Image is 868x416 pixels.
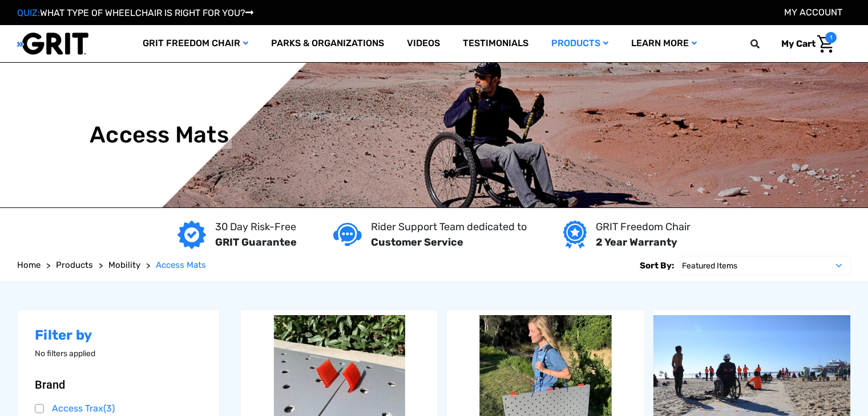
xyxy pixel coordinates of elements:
span: 1 [825,32,837,43]
img: Customer service [333,223,362,246]
h2: Filter by [35,327,202,344]
p: GRIT Freedom Chair [596,219,691,235]
a: Access Mats [156,259,206,272]
a: Parks & Organizations [260,25,395,62]
span: My Cart [781,38,815,49]
strong: 2 Year Warranty [596,236,677,248]
a: Mobility [108,259,140,272]
p: 30 Day Risk-Free [215,219,297,235]
span: QUIZ: [17,7,40,18]
a: Home [17,259,41,272]
a: Cart with 1 items [773,32,837,56]
strong: Customer Service [371,236,463,248]
p: No filters applied [35,348,202,360]
a: Videos [395,25,451,62]
a: Learn More [620,25,708,62]
p: Rider Support Team dedicated to [371,219,527,235]
h1: Access Mats [90,121,229,149]
span: Mobility [108,260,140,270]
button: Brand [35,378,202,391]
span: Access Mats [156,260,206,270]
label: Sort By: [640,256,674,275]
strong: GRIT Guarantee [215,236,297,248]
img: GRIT Guarantee [177,221,206,249]
img: GRIT All-Terrain Wheelchair and Mobility Equipment [17,32,88,55]
span: Products [56,260,93,270]
input: Search [756,32,773,56]
span: Brand [35,378,65,391]
a: Account [784,7,842,18]
a: Testimonials [451,25,540,62]
img: Year warranty [563,221,587,249]
span: Home [17,260,41,270]
a: Products [56,259,93,272]
a: GRIT Freedom Chair [131,25,260,62]
img: Cart [817,35,834,53]
a: QUIZ:WHAT TYPE OF WHEELCHAIR IS RIGHT FOR YOU? [17,7,253,18]
span: (3) [103,403,115,414]
a: Products [540,25,620,62]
